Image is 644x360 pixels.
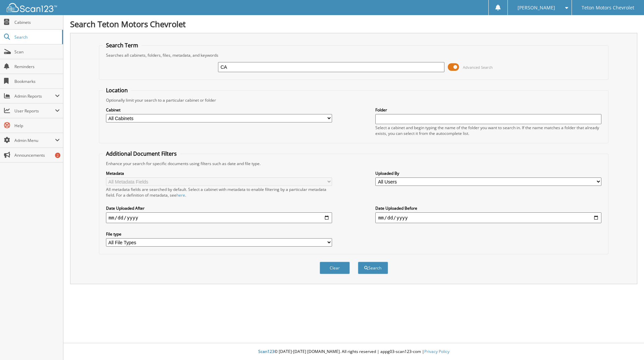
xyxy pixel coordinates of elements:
[14,79,60,84] span: Bookmarks
[375,212,601,223] input: end
[106,212,332,223] input: start
[103,87,131,94] legend: Location
[103,97,605,103] div: Optionally limit your search to a particular cabinet or folder
[375,125,601,136] div: Select a cabinet and begin typing the name of the folder you want to search in. If the name match...
[375,170,601,176] label: Uploaded By
[14,49,60,55] span: Scan
[14,34,59,40] span: Search
[14,108,55,114] span: User Reports
[375,107,601,113] label: Folder
[106,231,332,237] label: File type
[103,161,605,166] div: Enhance your search for specific documents using filters such as date and file type.
[103,42,142,49] legend: Search Term
[106,107,332,113] label: Cabinet
[320,262,350,274] button: Clear
[103,52,605,58] div: Searches all cabinets, folders, files, metadata, and keywords
[7,3,57,12] img: scan123-logo-white.svg
[463,65,493,70] span: Advanced Search
[55,153,60,158] div: 2
[14,138,55,143] span: Admin Menu
[14,123,60,128] span: Help
[103,150,180,157] legend: Additional Document Filters
[14,19,60,25] span: Cabinets
[14,64,60,69] span: Reminders
[63,344,644,360] div: © [DATE]-[DATE] [DOMAIN_NAME]. All rights reserved | appg03-scan123-com |
[358,262,388,274] button: Search
[582,6,634,10] span: Teton Motors Chevrolet
[518,6,555,10] span: [PERSON_NAME]
[70,18,637,30] h1: Search Teton Motors Chevrolet
[106,187,332,198] div: All metadata fields are searched by default. Select a cabinet with metadata to enable filtering b...
[14,152,60,158] span: Announcements
[176,192,185,198] a: here
[424,349,449,354] a: Privacy Policy
[106,205,332,211] label: Date Uploaded After
[258,349,274,354] span: Scan123
[375,205,601,211] label: Date Uploaded Before
[106,170,332,176] label: Metadata
[14,93,55,99] span: Admin Reports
